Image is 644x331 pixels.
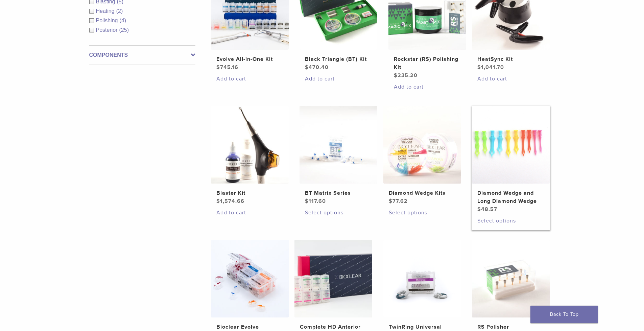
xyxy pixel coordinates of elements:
img: BT Matrix Series [300,106,377,184]
label: Components [89,51,195,59]
h2: Blaster Kit [216,189,283,197]
span: (2) [116,8,123,14]
h2: BT Matrix Series [305,189,372,197]
h2: Black Triangle (BT) Kit [305,55,372,63]
span: Polishing [96,18,120,23]
bdi: 48.57 [477,206,497,213]
a: Select options for “Diamond Wedge and Long Diamond Wedge” [477,217,544,225]
h2: Evolve All-in-One Kit [216,55,283,63]
a: Add to cart: “Rockstar (RS) Polishing Kit” [394,83,461,91]
a: Select options for “BT Matrix Series” [305,209,372,217]
span: $ [477,64,481,71]
span: (25) [119,27,129,33]
a: Add to cart: “HeatSync Kit” [477,75,544,83]
h2: Diamond Wedge Kits [389,189,456,197]
h2: RS Polisher [477,323,544,331]
span: $ [477,206,481,213]
h2: TwinRing Universal [389,323,456,331]
img: TwinRing Universal [383,240,461,317]
span: Heating [96,8,116,14]
bdi: 745.16 [216,64,238,71]
img: Diamond Wedge Kits [383,106,461,184]
span: $ [305,64,309,71]
span: $ [216,198,220,205]
span: $ [305,198,309,205]
bdi: 235.20 [394,72,418,79]
a: Add to cart: “Blaster Kit” [216,209,283,217]
span: Posterior [96,27,119,33]
a: Blaster KitBlaster Kit $1,574.66 [211,106,289,205]
bdi: 77.62 [389,198,408,205]
a: Diamond Wedge KitsDiamond Wedge Kits $77.62 [383,106,462,205]
a: Diamond Wedge and Long Diamond WedgeDiamond Wedge and Long Diamond Wedge $48.57 [472,106,550,213]
span: $ [216,64,220,71]
img: Complete HD Anterior Kit [294,240,372,317]
h2: Diamond Wedge and Long Diamond Wedge [477,189,544,205]
img: Blaster Kit [211,106,289,184]
span: $ [394,72,398,79]
img: Diamond Wedge and Long Diamond Wedge [472,106,550,184]
bdi: 117.60 [305,198,326,205]
a: Add to cart: “Black Triangle (BT) Kit” [305,75,372,83]
h2: HeatSync Kit [477,55,544,63]
img: RS Polisher [472,240,550,317]
bdi: 470.40 [305,64,329,71]
span: $ [389,198,392,205]
img: Bioclear Evolve Posterior Matrix Series [211,240,289,317]
a: Select options for “Diamond Wedge Kits” [389,209,456,217]
a: Back To Top [530,306,598,323]
bdi: 1,041.70 [477,64,504,71]
a: Add to cart: “Evolve All-in-One Kit” [216,75,283,83]
span: (4) [119,18,126,23]
a: BT Matrix SeriesBT Matrix Series $117.60 [299,106,378,205]
h2: Rockstar (RS) Polishing Kit [394,55,461,71]
bdi: 1,574.66 [216,198,244,205]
